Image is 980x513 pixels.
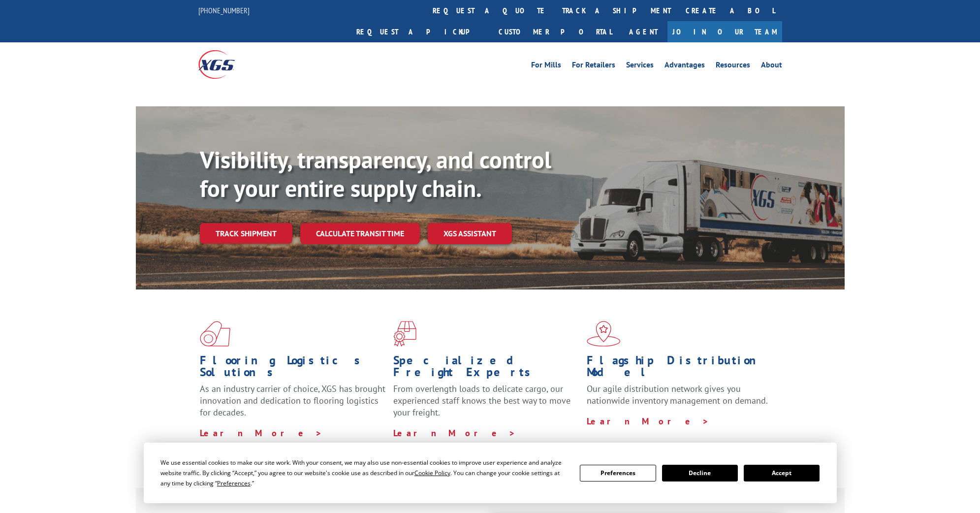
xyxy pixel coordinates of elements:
[393,427,516,439] a: Learn More >
[587,321,621,347] img: xgs-icon-flagship-distribution-model-red
[619,21,667,42] a: Agent
[393,321,416,347] img: xgs-icon-focused-on-flooring-red
[744,465,820,481] button: Accept
[200,223,292,244] a: Track shipment
[198,5,250,15] a: [PHONE_NUMBER]
[200,144,551,203] b: Visibility, transparency, and control for your entire supply chain.
[200,321,230,347] img: xgs-icon-total-supply-chain-intelligence-red
[531,61,561,72] a: For Mills
[572,61,615,72] a: For Retailers
[217,479,251,487] span: Preferences
[587,354,773,383] h1: Flagship Distribution Model
[580,465,656,481] button: Preferences
[587,383,768,406] span: Our agile distribution network gives you nationwide inventory management on demand.
[160,457,568,488] div: We use essential cookies to make our site work. With your consent, we may also use non-essential ...
[300,223,420,244] a: Calculate transit time
[667,21,782,42] a: Join Our Team
[414,469,450,477] span: Cookie Policy
[200,383,385,418] span: As an industry carrier of choice, XGS has brought innovation and dedication to flooring logistics...
[393,354,579,383] h1: Specialized Freight Experts
[664,61,705,72] a: Advantages
[662,465,738,481] button: Decline
[761,61,782,72] a: About
[200,354,386,383] h1: Flooring Logistics Solutions
[428,223,512,244] a: XGS ASSISTANT
[587,416,709,427] a: Learn More >
[349,21,491,42] a: Request a pickup
[491,21,619,42] a: Customer Portal
[716,61,750,72] a: Resources
[626,61,654,72] a: Services
[200,427,322,439] a: Learn More >
[393,383,579,427] p: From overlength loads to delicate cargo, our experienced staff knows the best way to move your fr...
[144,443,837,503] div: Cookie Consent Prompt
